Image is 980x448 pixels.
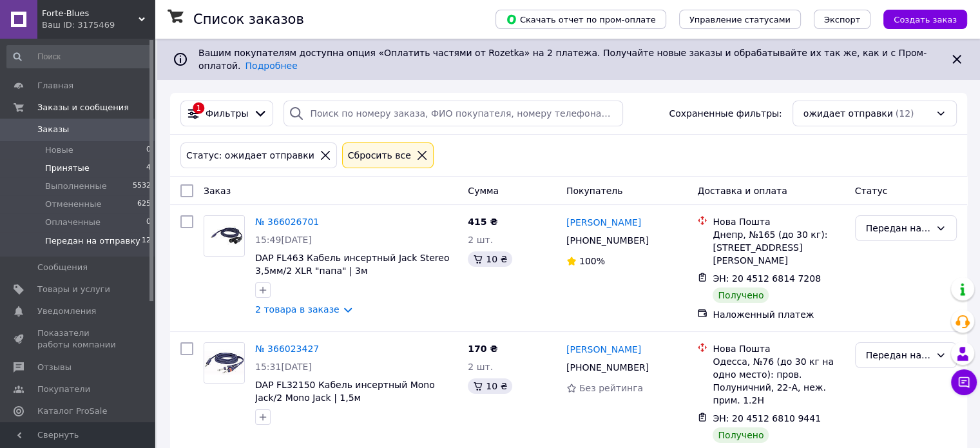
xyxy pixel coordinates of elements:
span: 12 [142,235,151,247]
div: Получено [713,287,769,303]
div: Передан на отправку [866,221,930,235]
span: ожидает отправки [803,107,893,120]
div: [PHONE_NUMBER] [564,231,651,249]
a: [PERSON_NAME] [566,343,641,356]
div: Нова Пошта [713,215,844,228]
span: ЭН: 20 4512 6810 9441 [713,413,821,424]
span: 5532 [133,180,151,192]
span: Передан на отправку [45,235,140,247]
div: Наложенный платеж [713,308,844,321]
span: 15:49[DATE] [255,235,312,245]
span: 2 шт. [468,235,493,245]
span: 625 [137,199,151,210]
span: Скачать отчет по пром-оплате [506,14,656,25]
a: Фото товару [204,342,245,384]
span: Управление статусами [689,15,791,24]
button: Чат с покупателем [951,369,977,395]
button: Создать заказ [883,10,967,29]
div: Получено [713,427,769,443]
span: Сохраненные фильтры: [669,107,782,120]
span: Товары и услуги [37,284,110,295]
div: [PHONE_NUMBER] [564,358,651,376]
div: 10 ₴ [468,251,512,267]
div: Одесса, №76 (до 30 кг на одно место): пров. Полуничний, 22-А, неж. прим. 1.2Н [713,355,844,407]
a: № 366023427 [255,344,319,354]
a: 2 товара в заказе [255,304,340,315]
span: 100% [579,256,605,266]
span: 0 [146,144,151,156]
span: 170 ₴ [468,344,497,354]
button: Скачать отчет по пром-оплате [495,10,666,29]
span: Фильтры [206,107,248,120]
span: Каталог ProSale [37,405,107,417]
span: Без рейтинга [579,383,643,393]
span: Статус [855,186,888,196]
span: Заказы и сообщения [37,102,129,113]
span: Покупатели [37,384,90,395]
span: Заказы [37,124,69,135]
span: Выполненные [45,180,107,192]
div: Передан на отправку [866,348,930,362]
div: 10 ₴ [468,378,512,394]
span: Доставка и оплата [697,186,787,196]
div: Сбросить все [345,148,414,162]
span: Сообщения [37,262,88,273]
a: DAP FL463 Кабель инсертный Jack Stereo 3,5мм/2 XLR "папа" | 3м [255,253,449,276]
h1: Список заказов [193,12,304,27]
span: 2 шт. [468,362,493,372]
a: Создать заказ [870,14,967,24]
span: Сумма [468,186,499,196]
span: Экспорт [824,15,860,24]
span: Уведомления [37,306,96,317]
span: Показатели работы компании [37,327,119,351]
a: № 366026701 [255,217,319,227]
span: 15:31[DATE] [255,362,312,372]
input: Поиск по номеру заказа, ФИО покупателя, номеру телефона, Email, номеру накладной [283,101,623,126]
span: Новые [45,144,73,156]
span: Принятые [45,162,90,174]
div: Статус: ожидает отправки [184,148,317,162]
span: Вашим покупателям доступна опция «Оплатить частями от Rozetka» на 2 платежа. Получайте новые зака... [198,48,927,71]
button: Экспорт [814,10,870,29]
span: Покупатель [566,186,623,196]
span: 0 [146,217,151,228]
input: Поиск [6,45,152,68]
div: Ваш ID: 3175469 [42,19,155,31]
span: Создать заказ [894,15,957,24]
a: Фото товару [204,215,245,257]
span: Главная [37,80,73,92]
span: Отзывы [37,362,72,373]
span: Заказ [204,186,231,196]
span: 4 [146,162,151,174]
img: Фото товару [204,216,244,256]
span: Forte-Blues [42,8,139,19]
span: 415 ₴ [468,217,497,227]
button: Управление статусами [679,10,801,29]
span: Оплаченные [45,217,101,228]
a: DAP FL32150 Кабель инсертный Mono Jack/2 Mono Jack | 1,5м [255,380,435,403]
img: Фото товару [204,343,244,383]
span: ЭН: 20 4512 6814 7208 [713,273,821,284]
a: Подробнее [245,61,298,71]
a: [PERSON_NAME] [566,216,641,229]
div: Нова Пошта [713,342,844,355]
span: Отмененные [45,199,101,210]
div: Днепр, №165 (до 30 кг): [STREET_ADDRESS][PERSON_NAME] [713,228,844,267]
span: (12) [896,108,914,119]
